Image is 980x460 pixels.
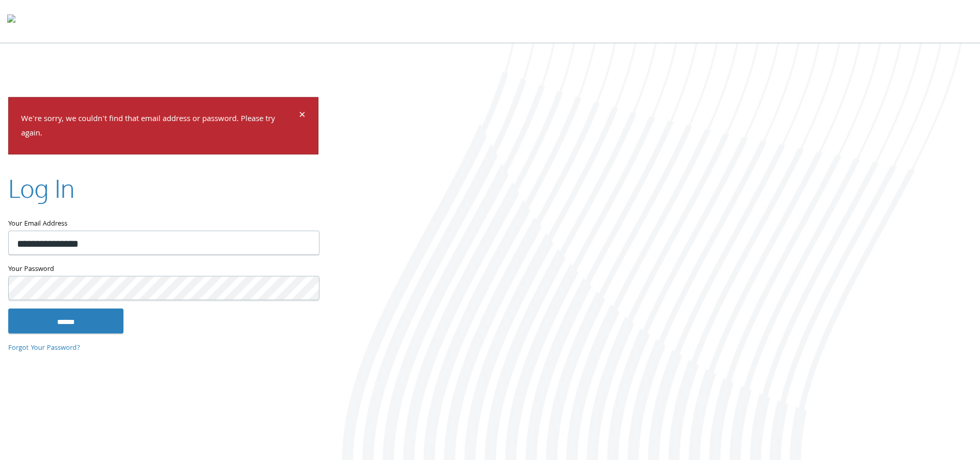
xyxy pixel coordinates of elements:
[8,263,318,276] label: Your Password
[8,171,75,206] h2: Log In
[299,110,306,122] button: Dismiss alert
[299,106,306,126] span: ×
[8,342,80,353] a: Forgot Your Password?
[21,112,297,142] p: We're sorry, we couldn't find that email address or password. Please try again.
[7,11,15,31] img: todyl-logo-dark.svg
